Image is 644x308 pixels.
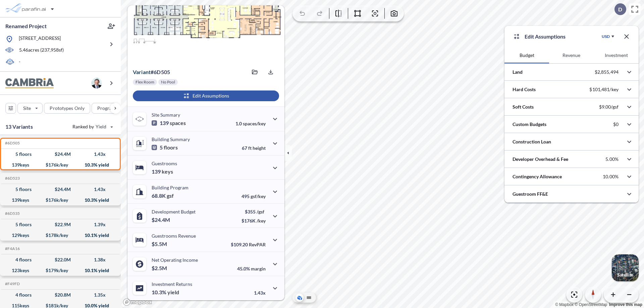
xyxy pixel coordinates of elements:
[513,69,523,75] p: Land
[5,123,33,131] p: 13 Variants
[618,6,622,12] p: D
[136,79,154,85] p: Flex Room
[243,121,266,126] span: spaces/key
[152,257,198,263] p: Net Operating Income
[152,161,177,166] p: Guestrooms
[67,121,117,132] button: Ranked by Yield
[231,242,266,247] p: $109.20
[237,266,266,271] p: 45.0%
[605,156,619,162] p: 5.00%
[251,193,266,199] span: gsf/key
[251,266,266,271] span: margin
[555,302,574,307] a: Mapbox
[241,218,266,224] p: $176K
[152,185,189,190] p: Building Program
[91,78,102,88] img: user logo
[123,298,152,306] a: Mapbox homepage
[161,79,175,85] p: No Pool
[170,120,186,126] span: spaces
[617,272,633,278] p: Satellite
[513,173,562,180] p: Contingency Allowance
[603,174,619,180] p: 10.00%
[4,141,20,145] h5: Click to copy the code
[257,218,266,224] span: /key
[525,33,566,41] p: Edit Assumptions
[4,211,20,216] h5: Click to copy the code
[513,191,548,197] p: Guestroom FF&E
[162,168,173,175] span: keys
[589,86,619,93] p: $101,481/key
[257,209,264,214] span: /gsf
[44,103,90,114] button: Prototypes Only
[513,121,546,128] p: Custom Budgets
[296,294,304,302] button: Aerial View
[513,138,551,145] p: Construction Loan
[249,242,266,247] span: RevPAR
[5,22,47,30] p: Renamed Project
[612,254,639,281] button: Switcher ImageSatellite
[599,104,619,110] p: $9.00/gsf
[23,105,31,112] p: Site
[242,145,266,151] p: 67
[152,281,192,287] p: Investment Returns
[152,120,186,126] p: 139
[253,145,266,151] span: height
[167,192,174,199] span: gsf
[305,294,313,302] button: Site Plan
[575,302,607,307] a: OpenStreetMap
[513,86,536,93] p: Hard Costs
[4,246,20,251] h5: Click to copy the code
[152,217,171,223] p: $24.4M
[4,176,20,181] h5: Click to copy the code
[133,90,279,101] button: Edit Assumptions
[248,145,252,151] span: ft
[50,105,85,112] p: Prototypes Only
[609,302,642,307] a: Improve this map
[5,78,54,88] img: BrandImage
[241,209,266,214] p: $355
[513,156,568,163] p: Developer Overhead & Fee
[133,69,170,75] p: # 6d505
[549,47,594,63] button: Revenue
[235,121,266,126] p: 1.0
[152,144,178,151] p: 5
[152,265,168,271] p: $2.5M
[152,241,168,247] p: $5.5M
[17,103,43,114] button: Site
[594,47,639,63] button: Investment
[152,289,179,296] p: 10.3%
[152,192,174,199] p: 68.8K
[97,105,116,112] p: Program
[254,290,266,296] p: 1.43x
[513,104,534,110] p: Soft Costs
[19,58,20,66] p: -
[152,233,196,239] p: Guestrooms Revenue
[152,136,190,142] p: Building Summary
[612,254,639,281] img: Switcher Image
[613,121,619,127] p: $0
[133,69,151,75] span: Variant
[152,112,180,118] p: Site Summary
[4,282,20,286] h5: Click to copy the code
[92,103,128,114] button: Program
[19,47,64,54] p: 5.46 acres ( 237,958 sf)
[241,193,266,199] p: 495
[96,123,107,130] span: Yield
[167,289,179,296] span: yield
[595,69,619,75] p: $2,855,494
[504,47,549,63] button: Budget
[19,35,61,43] p: [STREET_ADDRESS]
[152,209,196,214] p: Development Budget
[152,168,173,175] p: 139
[164,144,178,151] span: floors
[602,34,610,39] div: USD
